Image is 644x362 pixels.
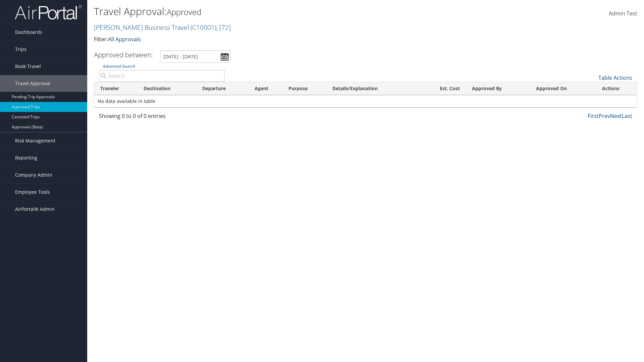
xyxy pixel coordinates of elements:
th: Traveler: activate to sort column ascending [94,82,138,95]
span: Company Admin [15,167,52,183]
a: First [588,112,599,120]
small: Approved [167,6,201,17]
a: Prev [599,112,610,120]
h3: Approved between: [94,50,153,59]
span: , [ 72 ] [216,23,231,32]
th: Destination: activate to sort column ascending [138,82,196,95]
th: Approved By: activate to sort column ascending [466,82,530,95]
input: Advanced Search [99,70,225,82]
input: [DATE] - [DATE] [160,50,231,63]
th: Actions [596,82,637,95]
div: Showing 0 to 0 of 0 entries [99,112,225,123]
a: Last [622,112,632,120]
p: Filter: [94,35,456,44]
a: [PERSON_NAME] Business Travel [94,23,231,32]
th: Purpose [282,82,326,95]
span: Employee Tools [15,184,50,200]
span: Trips [15,41,26,58]
span: Admin Test [609,10,637,17]
th: Agent [249,82,282,95]
img: airportal-logo.png [15,4,82,20]
span: Book Travel [15,58,41,75]
a: All Approvals [108,36,141,43]
span: Reporting [15,149,37,166]
span: Dashboards [15,24,42,41]
span: ( C10001 ) [191,23,216,32]
a: Advanced Search [102,63,135,69]
th: Approved On: activate to sort column ascending [530,82,596,95]
a: Table Actions [598,74,632,81]
span: Risk Management [15,132,55,149]
th: Departure: activate to sort column ascending [196,82,249,95]
a: Next [610,112,622,120]
span: AirPortal® Admin [15,201,55,218]
th: Est. Cost: activate to sort column ascending [420,82,466,95]
a: Admin Test [609,3,637,24]
td: No data available in table [94,95,637,107]
h1: Travel Approval: [94,4,456,18]
th: Details/Explanation [326,82,420,95]
span: Travel Approval [15,75,50,92]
